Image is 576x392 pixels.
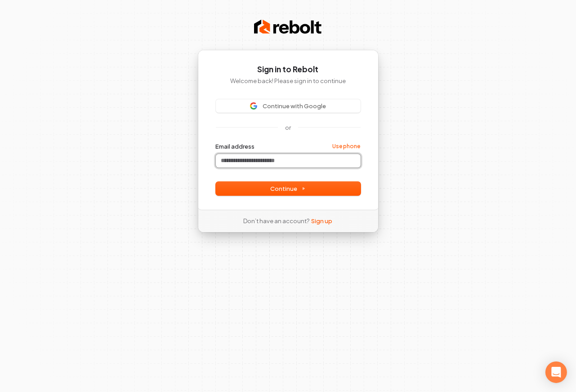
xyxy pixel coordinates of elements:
[271,185,306,193] span: Continue
[216,142,255,150] label: Email address
[216,77,361,85] p: Welcome back! Please sign in to continue
[216,99,361,113] button: Sign in with GoogleContinue with Google
[333,143,361,150] a: Use phone
[263,102,326,110] span: Continue with Google
[545,361,567,383] div: Open Intercom Messenger
[254,18,321,36] img: Rebolt Logo
[216,64,361,75] h1: Sign in to Rebolt
[285,123,291,132] p: or
[216,182,361,195] button: Continue
[250,102,257,110] img: Sign in with Google
[312,217,333,225] a: Sign up
[244,217,310,225] span: Don’t have an account?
